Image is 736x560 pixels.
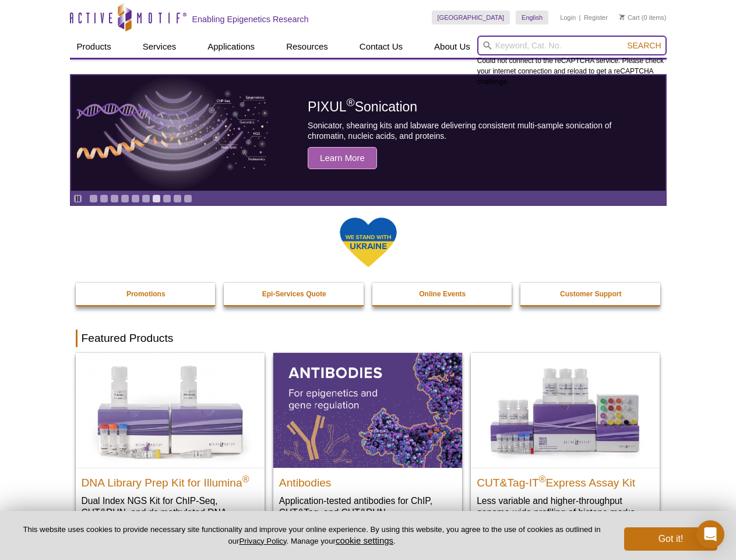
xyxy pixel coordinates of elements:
img: Your Cart [619,14,625,20]
strong: Promotions [126,290,165,298]
p: Less variable and higher-throughput genome-wide profiling of histone marks​. [477,495,654,519]
span: Search [627,41,661,50]
img: DNA Library Prep Kit for Illumina [76,353,265,467]
input: Keyword, Cat. No. [477,36,667,55]
a: Epi-Services Quote [224,283,365,305]
a: All Antibodies Antibodies Application-tested antibodies for ChIP, CUT&Tag, and CUT&RUN. [273,353,462,530]
button: cookie settings [336,535,393,545]
a: Cart [619,13,640,22]
img: All Antibodies [273,353,462,467]
a: Online Events [372,283,513,305]
a: [GEOGRAPHIC_DATA] [432,10,510,24]
div: Open Intercom Messenger [696,520,724,548]
a: Go to slide 10 [184,194,192,203]
article: PIXUL Sonication [71,75,665,191]
h2: DNA Library Prep Kit for Illumina [82,471,259,489]
a: Go to slide 8 [163,194,171,203]
sup: ® [347,97,355,109]
span: PIXUL Sonication [308,99,417,114]
a: Go to slide 1 [89,194,98,203]
a: Go to slide 3 [110,194,119,203]
strong: Customer Support [560,290,621,298]
img: PIXUL sonication [77,75,269,191]
h2: CUT&Tag-IT Express Assay Kit [477,471,654,489]
h2: Featured Products [76,330,661,347]
li: | [579,10,581,24]
a: Products [70,36,118,58]
a: Toggle autoplay [73,194,82,203]
img: We Stand With Ukraine [339,216,397,268]
a: DNA Library Prep Kit for Illumina DNA Library Prep Kit for Illumina® Dual Index NGS Kit for ChIP-... [76,353,265,541]
a: Promotions [76,283,217,305]
a: Customer Support [520,283,661,305]
li: (0 items) [619,10,667,24]
strong: Epi-Services Quote [262,290,326,298]
p: Application-tested antibodies for ChIP, CUT&Tag, and CUT&RUN. [279,495,456,519]
button: Got it! [624,527,717,551]
a: Go to slide 2 [100,194,108,203]
span: Learn More [308,147,377,169]
a: Login [560,13,576,22]
sup: ® [242,474,249,484]
sup: ® [539,474,546,484]
p: This website uses cookies to provide necessary site functionality and improve your online experie... [19,524,605,547]
a: English [516,10,548,24]
p: Sonicator, shearing kits and labware delivering consistent multi-sample sonication of chromatin, ... [308,120,639,141]
img: CUT&Tag-IT® Express Assay Kit [471,353,660,467]
p: Dual Index NGS Kit for ChIP-Seq, CUT&RUN, and ds methylated DNA assays. [82,495,259,530]
a: Services [136,36,184,58]
a: Go to slide 7 [152,194,161,203]
a: PIXUL sonication PIXUL®Sonication Sonicator, shearing kits and labware delivering consistent mult... [71,75,665,191]
a: Register [584,13,608,22]
h2: Antibodies [279,471,456,489]
a: CUT&Tag-IT® Express Assay Kit CUT&Tag-IT®Express Assay Kit Less variable and higher-throughput ge... [471,353,660,530]
a: Privacy Policy [239,537,286,545]
a: Go to slide 6 [142,194,150,203]
div: Could not connect to the reCAPTCHA service. Please check your internet connection and reload to g... [477,36,667,87]
a: Contact Us [353,36,410,58]
a: Go to slide 4 [121,194,129,203]
h2: Enabling Epigenetics Research [192,14,309,24]
strong: Online Events [419,290,466,298]
a: Go to slide 9 [173,194,182,203]
a: Resources [279,36,335,58]
button: Search [624,40,664,51]
a: Go to slide 5 [131,194,140,203]
a: Applications [200,36,262,58]
a: About Us [427,36,477,58]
